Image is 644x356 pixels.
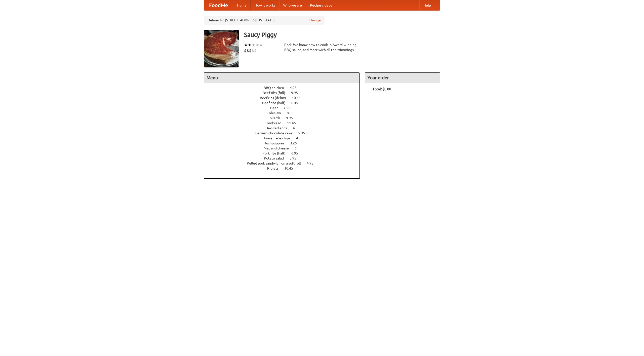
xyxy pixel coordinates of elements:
a: Cornbread 11.45 [265,121,305,125]
span: Mac and cheese [264,146,294,150]
span: 6.95 [291,151,303,155]
span: 5.95 [298,131,310,135]
span: 8.95 [287,111,299,115]
a: Beef ribs (full) 9.95 [263,91,307,95]
li: ★ [259,42,263,48]
span: Pulled pork sandwich on a soft roll [247,161,306,165]
a: Help [419,0,435,10]
span: Coleslaw [267,111,286,115]
li: $ [254,48,257,53]
a: Riblets 10.45 [267,166,302,170]
li: $ [244,48,247,53]
a: Recipe videos [306,0,336,10]
a: German chocolate cake 5.95 [255,131,314,135]
span: Beef ribs (full) [263,91,290,95]
span: 9.95 [286,116,298,120]
a: Who we are [279,0,306,10]
span: 6.45 [291,101,303,105]
a: Change [309,18,321,23]
a: Beef ribs (half) 6.45 [262,101,307,105]
div: Deliver to: [STREET_ADDRESS][US_STATE] [204,16,325,25]
h3: Saucy Piggy [244,30,440,40]
h4: Menu [204,73,359,83]
img: angular.jpg [204,30,239,67]
span: 4.95 [307,161,318,165]
span: German chocolate cake [255,131,297,135]
a: Beef ribs (delux) 10.45 [260,96,310,100]
span: 9.95 [291,91,303,95]
a: How it works [251,0,279,10]
h4: Your order [365,73,440,83]
a: Coleslaw 8.95 [267,111,303,115]
a: Mac and cheese 6 [264,146,306,150]
span: 10.45 [284,166,298,170]
span: 7.55 [284,106,295,110]
span: Collards [267,116,285,120]
span: Potato salad [264,156,289,160]
a: Pulled pork sandwich on a soft roll 4.95 [247,161,323,165]
li: $ [247,48,249,53]
li: ★ [244,42,248,48]
a: Housemade chips 4 [262,136,307,140]
li: ★ [255,42,259,48]
span: Beer [270,106,283,110]
span: 4 [296,136,303,140]
span: Cornbread [265,121,286,125]
span: Devilled eggs [265,126,292,130]
li: ★ [252,42,255,48]
a: Collards 9.95 [267,116,302,120]
a: Pork ribs (half) 6.95 [262,151,307,155]
span: 4.95 [290,86,302,90]
a: Beer 7.55 [270,106,300,110]
a: Potato salad 3.95 [264,156,306,160]
a: Devilled eggs 4 [265,126,304,130]
span: 3.95 [290,156,301,160]
span: Pork ribs (half) [262,151,291,155]
span: 3.25 [290,141,302,145]
span: Beef ribs (delux) [260,96,291,100]
li: $ [249,48,252,53]
span: Beef ribs (half) [262,101,291,105]
b: Total: $0.00 [373,87,391,91]
span: Housemade chips [262,136,295,140]
li: ★ [248,42,252,48]
a: Hushpuppies 3.25 [264,141,306,145]
div: Pork. We know how to cook it. Award-winning BBQ sauce, and meat with all the trimmings. [284,42,360,52]
span: 11.45 [287,121,301,125]
span: Riblets [267,166,284,170]
li: $ [252,48,254,53]
span: 4 [293,126,300,130]
span: 10.45 [292,96,306,100]
span: 6 [295,146,302,150]
a: Home [233,0,251,10]
span: BBQ chicken [264,86,289,90]
span: Hushpuppies [264,141,289,145]
a: FoodMe [204,0,233,10]
a: BBQ chicken 4.95 [264,86,306,90]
